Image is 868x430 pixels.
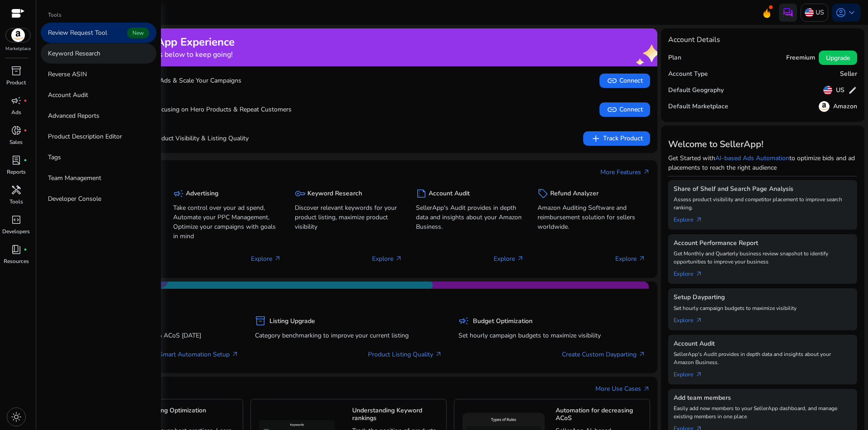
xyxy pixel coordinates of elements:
h5: Budget Optimization [473,318,533,325]
span: arrow_outward [395,255,402,262]
p: Reverse ASIN [48,69,87,79]
h5: Keyword Research [307,190,362,198]
p: Discover relevant keywords for your product listing, maximize product visibility [295,203,403,231]
p: Assess product visibility and competitor placement to improve search ranking. [674,195,852,212]
h5: Listing Upgrade [269,318,315,325]
h5: Amazon [833,103,857,111]
p: Category benchmarking to improve your current listing [255,331,442,340]
p: Sales [9,138,23,146]
span: arrow_outward [643,385,650,393]
span: fiber_manual_record [24,248,27,251]
h5: Setup Dayparting [674,294,852,301]
p: Explore [494,254,524,264]
h5: Refund Analyzer [550,190,599,198]
p: Amazon Auditing Software and reimbursement solution for sellers worldwide. [538,203,646,231]
p: Reports [7,168,26,176]
a: Explorearrow_outward [674,266,710,278]
span: Connect [607,104,643,115]
p: Get Started with to optimize bids and ad placements to reach the right audience [668,153,857,172]
span: fiber_manual_record [24,99,27,102]
button: linkConnect [599,102,650,117]
span: handyman [11,185,22,195]
a: More Use Casesarrow_outward [595,384,650,393]
h5: Default Marketplace [668,103,728,111]
h5: Account Type [668,70,708,78]
button: addTrack Product [583,131,650,146]
p: Marketplace [5,46,31,52]
span: link [607,104,618,115]
p: Team Management [48,173,101,183]
h5: Plan [668,54,681,62]
span: New [127,28,149,38]
h5: Seller [840,70,857,78]
span: inventory_2 [11,65,22,76]
span: code_blocks [11,214,22,225]
p: Product Description Editor [48,132,122,141]
img: us.svg [805,8,814,17]
p: Developers [2,227,30,236]
p: Set hourly campaign budgets to maximize visibility [674,304,852,312]
span: campaign [173,188,184,199]
p: Easily add new members to your SellerApp dashboard, and manage existing members in one place [674,404,852,421]
img: amazon.svg [6,28,30,42]
a: AI-based Ads Automation [715,154,789,162]
img: us.svg [823,86,832,95]
p: Ads [11,108,21,116]
span: edit [848,86,857,95]
a: Smart Automation Setup [159,350,239,359]
span: arrow_outward [435,351,442,358]
p: Account Audit [48,90,88,100]
p: Advanced Reports [48,111,99,120]
p: SellerApp's Audit provides in depth data and insights about your Amazon Business. [674,350,852,366]
h5: US [836,87,844,94]
span: arrow_outward [695,317,703,324]
span: arrow_outward [695,270,703,277]
span: arrow_outward [695,216,703,223]
p: US [816,5,824,20]
span: keyboard_arrow_down [846,7,857,18]
span: Track Product [590,133,643,144]
span: arrow_outward [231,351,239,358]
button: Upgrade [819,51,857,65]
span: Upgrade [826,53,850,63]
p: Tags [48,153,61,162]
span: key [295,188,306,199]
a: More Featuresarrow_outward [600,167,650,177]
span: donut_small [11,125,22,136]
p: Explore [372,254,402,264]
h3: Welcome to SellerApp! [668,139,857,150]
span: arrow_outward [643,168,650,176]
span: arrow_outward [638,351,646,358]
h5: Share of Shelf and Search Page Analysis [674,185,852,193]
p: Developer Console [48,194,101,203]
h5: Freemium [786,54,815,62]
h5: Account Audit [674,340,852,348]
p: Set hourly campaign budgets to maximize visibility [458,331,646,340]
h5: Understanding Keyword rankings [352,407,442,423]
p: Get Monthly and Quarterly business review snapshot to identify opportunities to improve your busi... [674,250,852,266]
span: fiber_manual_record [24,129,27,132]
h4: Account Details [668,36,720,44]
span: Connect [607,75,643,86]
span: campaign [11,95,22,106]
span: inventory_2 [255,315,266,326]
p: Tools [9,198,23,206]
p: Boost Sales by Focusing on Hero Products & Repeat Customers [63,105,292,114]
span: link [607,75,618,86]
img: amazon.svg [819,101,830,112]
p: Review Request Tool [48,28,107,37]
span: book_4 [11,244,22,255]
span: fiber_manual_record [24,158,27,162]
a: Create Custom Dayparting [562,350,646,359]
h5: Automation for decreasing ACoS [556,407,645,423]
p: Take control over your ad spend, Automate your PPC Management, Optimize your campaigns with goals... [173,203,281,241]
p: Resources [4,257,29,265]
span: add [590,133,601,144]
span: light_mode [11,412,22,422]
a: Explorearrow_outward [674,212,710,224]
span: arrow_outward [517,255,524,262]
p: Product [6,79,26,87]
h5: Advertising [186,190,218,198]
h5: Listing Optimization [149,407,238,423]
h5: Account Performance Report [674,240,852,247]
